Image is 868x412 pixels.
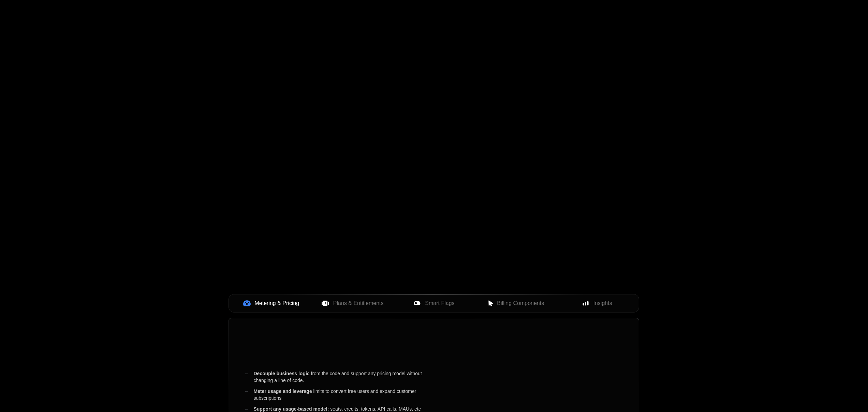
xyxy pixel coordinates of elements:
button: Insights [556,296,638,311]
button: Billing Components [475,296,556,311]
span: Smart Flags [425,299,454,307]
span: Plans & Entitlements [333,299,384,307]
span: Decouple business logic [253,371,309,376]
button: Smart Flags [393,296,475,311]
span: Support any usage-based model; [253,406,329,412]
button: Plans & Entitlements [312,296,393,311]
div: limits to convert free users and expand customer subscriptions [245,388,439,401]
span: Meter usage and leverage [253,388,312,394]
div: from the code and support any pricing model without changing a line of code. [245,370,439,384]
span: Billing Components [497,299,544,307]
span: Metering & Pricing [255,299,299,307]
button: Metering & Pricing [230,296,312,311]
span: Insights [593,299,612,307]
